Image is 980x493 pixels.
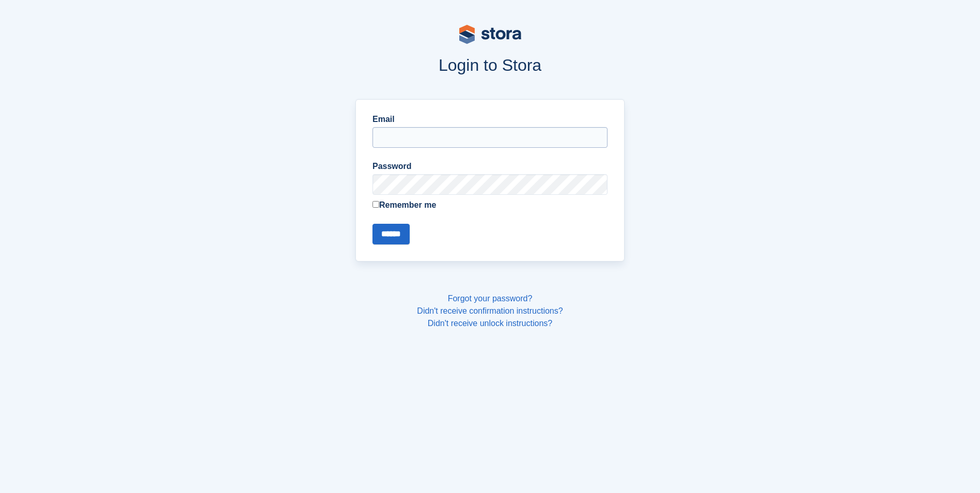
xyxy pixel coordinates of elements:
[428,319,552,328] a: Didn't receive unlock instructions?
[159,56,822,74] h1: Login to Stora
[372,199,608,211] label: Remember me
[459,25,521,44] img: stora-logo-53a41332b3708ae10de48c4981b4e9114cc0af31d8433b30ea865607fb682f29.svg
[372,201,379,208] input: Remember me
[448,294,533,303] a: Forgot your password?
[372,113,608,126] label: Email
[372,160,608,173] label: Password
[417,306,563,315] a: Didn't receive confirmation instructions?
